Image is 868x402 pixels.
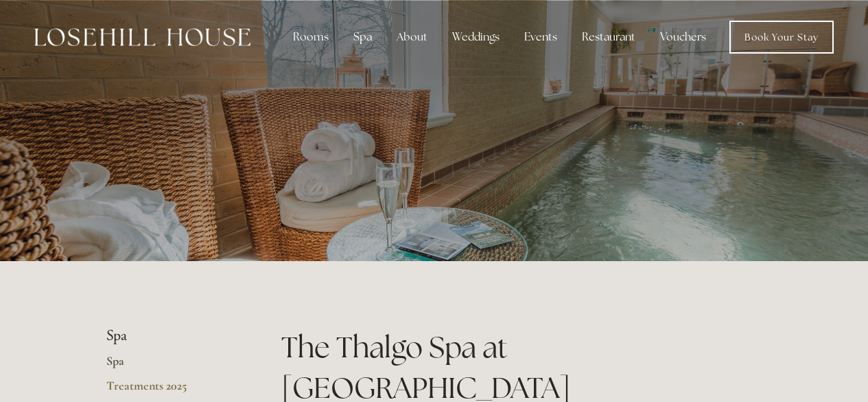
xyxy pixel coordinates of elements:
div: Spa [342,23,383,51]
a: Book Your Stay [729,21,834,54]
a: Vouchers [649,23,717,51]
li: Spa [106,327,237,345]
div: Rooms [282,23,340,51]
div: About [386,23,438,51]
a: Spa [106,353,237,378]
div: Restaurant [571,23,646,51]
div: Events [513,23,568,51]
div: Weddings [441,23,511,51]
img: Losehill House [34,28,250,46]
